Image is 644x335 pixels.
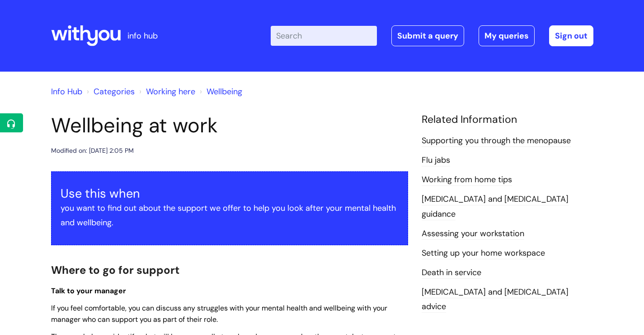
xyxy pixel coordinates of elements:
li: Solution home [85,84,135,99]
a: [MEDICAL_DATA] and [MEDICAL_DATA] guidance [422,194,569,220]
li: Wellbeing [197,84,242,99]
h4: Related Information [422,113,593,126]
p: info hub [127,29,158,43]
div: | - [271,25,593,46]
a: Wellbeing [207,86,242,97]
a: Info Hub [51,86,82,97]
a: [MEDICAL_DATA] and [MEDICAL_DATA] advice [422,286,569,313]
a: Supporting you through the menopause [422,135,571,147]
a: Setting up your home workspace [422,248,545,259]
li: Working here [137,84,195,99]
p: you want to find out about the support we offer to help you look after your mental health and wel... [61,201,399,230]
a: Working from home tips [422,174,512,186]
a: Assessing your workstation [422,228,524,240]
a: Death in service [422,267,481,279]
input: Search [271,26,377,46]
span: Talk to your manager [51,286,126,296]
a: Categories [94,86,135,97]
div: Modified on: [DATE] 2:05 PM [51,145,134,156]
span: Where to go for support [51,263,179,277]
a: Flu jabs [422,155,450,166]
a: My queries [479,25,535,46]
a: Working here [146,86,195,97]
a: Submit a query [391,25,464,46]
span: If you feel comfortable, you can discuss any struggles with your mental health and wellbeing with... [51,303,387,324]
h3: Use this when [61,186,399,201]
h1: Wellbeing at work [51,113,408,138]
a: Sign out [549,25,593,46]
